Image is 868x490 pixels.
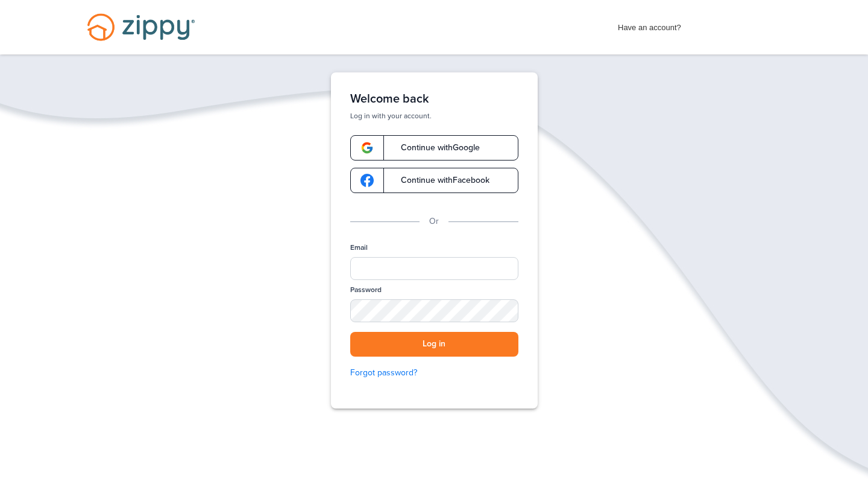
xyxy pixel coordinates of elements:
img: google-logo [360,141,374,154]
a: Forgot password? [350,366,518,380]
a: google-logoContinue withFacebook [350,168,518,193]
span: Continue with Facebook [389,176,489,185]
a: google-logoContinue withGoogle [350,135,518,161]
span: Have an account? [618,15,681,34]
span: Continue with Google [389,144,480,152]
input: Password [350,299,518,322]
img: google-logo [360,174,374,187]
label: Email [350,243,368,253]
h1: Welcome back [350,92,518,106]
input: Email [350,257,518,280]
button: Log in [350,332,518,357]
p: Log in with your account. [350,111,518,121]
p: Or [429,215,439,228]
label: Password [350,285,382,295]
